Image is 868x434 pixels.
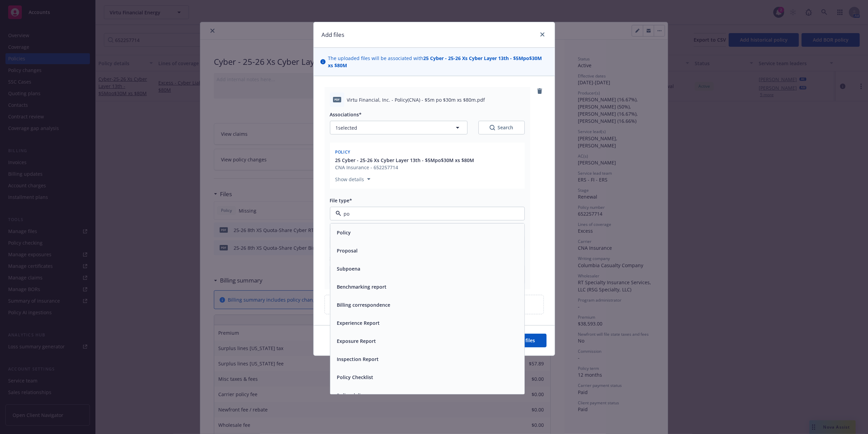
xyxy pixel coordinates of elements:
[337,229,351,236] button: Policy
[330,197,352,204] span: File type*
[341,210,511,217] input: Filter by keyword
[337,247,358,254] button: Proposal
